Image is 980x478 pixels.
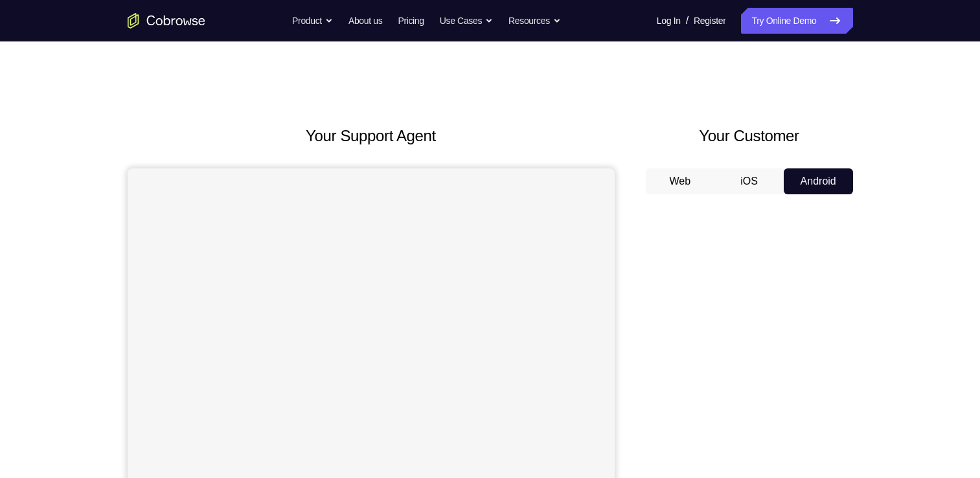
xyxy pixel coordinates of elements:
[508,8,561,34] button: Resources
[784,168,853,194] button: Android
[292,8,333,34] button: Product
[714,168,784,194] button: iOS
[646,168,715,194] button: Web
[440,8,493,34] button: Use Cases
[348,8,382,34] a: About us
[686,13,689,28] span: /
[128,124,615,148] h2: Your Support Agent
[128,13,205,28] a: Go to the home page
[398,8,424,34] a: Pricing
[657,8,681,34] a: Log In
[646,124,853,148] h2: Your Customer
[741,8,852,34] a: Try Online Demo
[694,8,725,34] a: Register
